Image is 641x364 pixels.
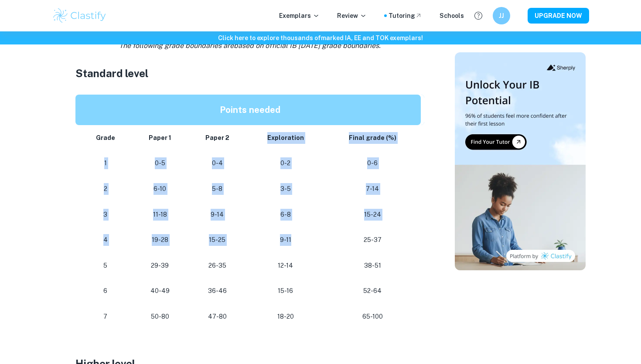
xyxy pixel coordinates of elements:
[86,260,125,272] p: 5
[139,285,181,297] p: 40-49
[75,67,148,79] span: Standard level
[279,11,320,20] p: Exemplars
[455,52,586,270] img: Thumbnail
[331,285,414,297] p: 52-64
[493,7,510,24] button: JJ
[86,157,125,169] p: 1
[253,311,317,323] p: 18-20
[195,234,239,246] p: 15-25
[139,260,181,272] p: 29-39
[497,11,507,20] h6: JJ
[253,234,317,246] p: 9-11
[253,183,317,195] p: 3-5
[86,183,125,195] p: 2
[440,11,464,20] a: Schools
[349,134,396,141] strong: Final grade (%)
[253,260,317,272] p: 12-14
[234,41,381,50] span: based on official IB [DATE] grade boundaries.
[86,285,125,297] p: 6
[195,311,239,323] p: 47-80
[331,260,414,272] p: 38-51
[139,157,181,169] p: 0-5
[86,311,125,323] p: 7
[253,209,317,221] p: 6-8
[139,311,181,323] p: 50-80
[195,209,239,221] p: 9-14
[331,234,414,246] p: 25-37
[205,134,229,141] strong: Paper 2
[267,134,304,141] strong: Exploration
[337,11,367,20] p: Review
[253,157,317,169] p: 0-2
[528,8,589,24] button: UPGRADE NOW
[195,157,239,169] p: 0-4
[139,234,181,246] p: 19-28
[471,8,486,23] button: Help and Feedback
[389,11,422,20] a: Tutoring
[119,41,381,50] i: The following grade boundaries are
[86,234,125,246] p: 4
[149,134,171,141] strong: Paper 1
[331,183,414,195] p: 7-14
[86,209,125,221] p: 3
[331,311,414,323] p: 65-100
[52,7,107,24] img: Clastify logo
[331,157,414,169] p: 0-6
[139,183,181,195] p: 6-10
[96,134,115,141] strong: Grade
[195,183,239,195] p: 5-8
[2,33,639,43] h6: Click here to explore thousands of marked IA, EE and TOK exemplars !
[331,209,414,221] p: 15-24
[220,105,280,115] strong: Points needed
[195,285,239,297] p: 36-46
[139,209,181,221] p: 11-18
[195,260,239,272] p: 26-35
[253,285,317,297] p: 15-16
